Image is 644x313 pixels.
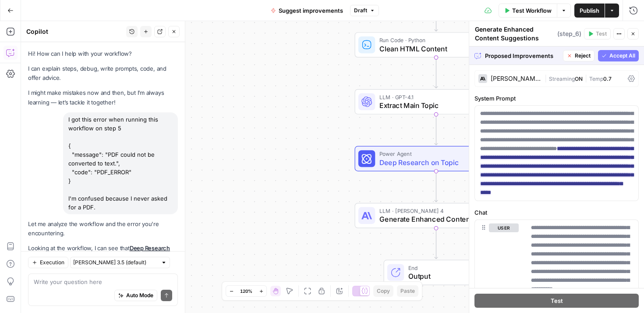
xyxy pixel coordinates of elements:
g: Edge from start to step_1 [435,0,438,31]
span: Streaming [549,76,575,82]
button: Test [584,28,611,40]
span: Execution [40,259,64,266]
span: Output [408,271,480,281]
g: Edge from step_4 to step_5 [435,115,438,145]
div: Run Code · PythonClean HTML ContentStep 1 [355,32,518,58]
label: System Prompt [474,94,639,103]
span: LLM · [PERSON_NAME] 4 [379,207,489,215]
p: Looking at the workflow, I can see that is a Power Agent that performs deep research based on a t... [28,244,178,290]
span: | [545,74,549,83]
button: Reject [563,50,594,61]
span: Test [596,30,607,38]
textarea: Generate Enhanced Content Suggestions [475,25,555,43]
div: LLM · [PERSON_NAME] 4Generate Enhanced Content SuggestionsStep 6 [355,203,518,228]
span: | [583,74,589,83]
button: Auto Mode [114,290,157,301]
button: Execution [28,257,68,268]
div: I got this error when running this workflow on step 5 { "message": "PDF could not be converted to... [63,112,178,214]
span: Run Code · Python [379,36,490,44]
span: Proposed Improvements [485,51,559,60]
span: Publish [580,6,599,15]
p: I can explain steps, debug, write prompts, code, and offer advice. [28,64,178,83]
label: Chat [474,208,639,217]
button: Draft [350,5,379,16]
button: Test Workflow [499,4,557,18]
button: Copy [373,285,393,297]
p: Hi! How can I help with your workflow? [28,49,178,58]
span: Generate Enhanced Content Suggestions [379,214,489,224]
span: End [408,263,480,272]
span: Temp [589,76,603,82]
span: Extract Main Topic [379,100,488,111]
button: Accept All [598,50,639,61]
button: Test [474,294,639,308]
div: Power AgentDeep Research on TopicStep 5 [355,146,518,172]
span: Power Agent [379,150,489,158]
span: Suggest improvements [279,6,343,15]
g: Edge from step_1 to step_4 [435,58,438,88]
span: Accept All [609,52,635,60]
span: Clean HTML Content [379,43,490,54]
g: Edge from step_6 to end [435,228,438,259]
span: Draft [354,7,367,14]
p: I might make mistakes now and then, but I’m always learning — let’s tackle it together! [28,88,178,107]
span: Paste [400,287,415,295]
button: Publish [574,4,605,18]
div: LLM · GPT-4.1Extract Main TopicStep 4 [355,89,518,115]
button: Paste [397,285,418,297]
div: EndOutput [355,260,518,285]
span: Test Workflow [512,6,552,15]
span: Copy [377,287,390,295]
span: ON [575,76,583,82]
input: Claude Sonnet 3.5 (default) [73,258,157,267]
span: Deep Research on Topic [379,157,489,168]
div: [PERSON_NAME] 4 [491,76,541,82]
span: ( step_6 ) [557,29,581,38]
span: Reject [575,52,591,60]
button: user [489,223,519,232]
button: Suggest improvements [265,4,348,18]
g: Edge from step_5 to step_6 [435,171,438,202]
span: Auto Mode [126,291,153,299]
div: Copilot [26,27,124,36]
span: Test [551,296,563,305]
span: 0.7 [603,76,612,82]
span: LLM · GPT-4.1 [379,93,488,101]
p: Let me analyze the workflow and the error you're encountering. [28,219,178,238]
span: 120% [240,288,252,295]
